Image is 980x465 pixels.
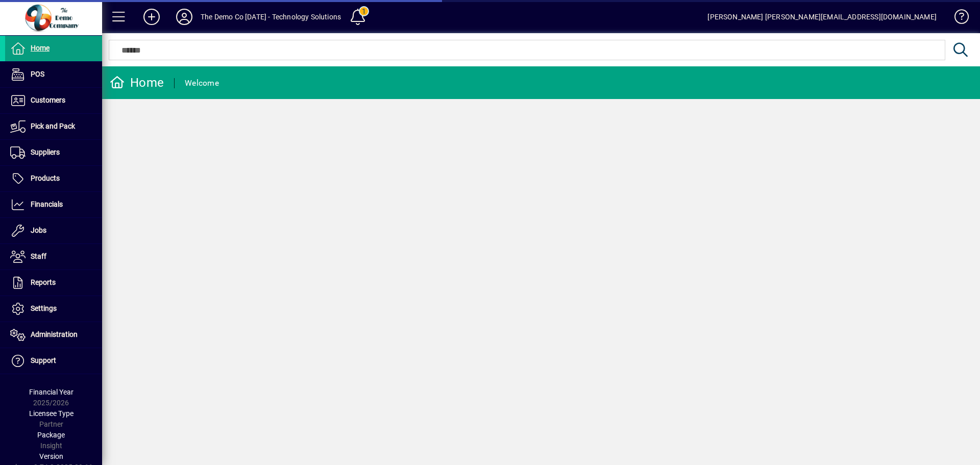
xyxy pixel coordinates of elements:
div: Home [110,75,164,91]
span: Support [31,356,56,364]
a: Suppliers [5,140,102,165]
span: Staff [31,252,46,260]
span: Customers [31,96,65,104]
a: Products [5,166,102,191]
span: Pick and Pack [31,122,75,130]
a: Administration [5,322,102,348]
span: Financial Year [29,388,73,396]
a: Pick and Pack [5,114,102,139]
span: Products [31,174,60,182]
span: POS [31,70,44,78]
a: Staff [5,244,102,270]
a: Knowledge Base [947,2,967,35]
span: Package [37,431,65,439]
a: Jobs [5,218,102,243]
div: Welcome [185,75,219,91]
span: Suppliers [31,148,60,156]
a: POS [5,62,102,87]
a: Reports [5,270,102,296]
span: Home [31,44,50,52]
a: Settings [5,296,102,322]
div: The Demo Co [DATE] - Technology Solutions [201,9,341,25]
a: Customers [5,88,102,113]
span: Licensee Type [29,409,73,418]
span: Jobs [31,226,46,234]
span: Financials [31,200,63,208]
span: Version [39,452,63,460]
span: Administration [31,330,78,338]
span: Settings [31,304,57,312]
a: Support [5,348,102,374]
a: Financials [5,192,102,217]
button: Profile [168,8,201,26]
span: Reports [31,278,56,286]
div: [PERSON_NAME] [PERSON_NAME][EMAIL_ADDRESS][DOMAIN_NAME] [707,9,937,25]
button: Add [135,8,168,26]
